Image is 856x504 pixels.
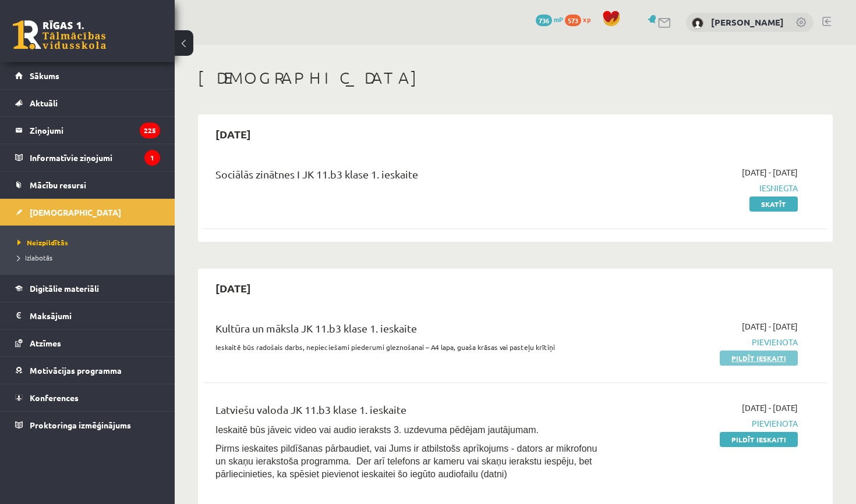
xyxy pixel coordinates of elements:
[15,144,160,171] a: Informatīvie ziņojumi1
[30,207,121,217] span: [DEMOGRAPHIC_DATA]
[15,171,160,198] a: Mācību resursi
[215,402,598,423] div: Latviešu valoda JK 11.b3 klase 1. ieskaite
[15,384,160,411] a: Konferences
[554,15,563,24] span: mP
[17,237,163,248] a: Neizpildītās
[198,68,833,88] h1: [DEMOGRAPHIC_DATA]
[720,351,798,366] a: Pildīt ieskaiti
[17,253,52,262] span: Izlabotās
[616,417,798,430] span: Pievienota
[616,336,798,348] span: Pievienota
[30,117,160,144] legend: Ziņojumi
[15,357,160,384] a: Motivācijas programma
[15,62,160,89] a: Sākums
[583,15,590,24] span: xp
[30,365,122,376] span: Motivācijas programma
[13,20,106,49] a: Rīgas 1. Tālmācības vidusskola
[565,15,581,26] span: 573
[215,444,597,479] span: Pirms ieskaites pildīšanas pārbaudiet, vai Jums ir atbilstošs aprīkojums - dators ar mikrofonu un...
[15,330,160,356] a: Atzīmes
[17,252,163,263] a: Izlabotās
[30,420,131,430] span: Proktoringa izmēģinājums
[616,182,798,194] span: Iesniegta
[565,15,596,24] a: 573 xp
[30,338,61,348] span: Atzīmes
[215,425,539,435] span: Ieskaitē būs jāveic video vai audio ieraksts 3. uzdevuma pēdējam jautājumam.
[30,283,99,294] span: Digitālie materiāli
[30,98,58,108] span: Aktuāli
[749,196,798,212] a: Skatīt
[30,302,160,329] legend: Maksājumi
[742,166,798,178] span: [DATE] - [DATE]
[15,199,160,226] a: [DEMOGRAPHIC_DATA]
[215,166,598,188] div: Sociālās zinātnes I JK 11.b3 klase 1. ieskaite
[15,412,160,438] a: Proktoringa izmēģinājums
[204,274,263,302] h2: [DATE]
[144,150,160,166] i: 1
[536,15,552,26] span: 736
[140,123,160,138] i: 225
[742,402,798,414] span: [DATE] - [DATE]
[30,70,59,81] span: Sākums
[15,302,160,329] a: Maksājumi
[215,342,598,352] p: Ieskaitē būs radošais darbs, nepieciešami piederumi gleznošanai – A4 lapa, guaša krāsas vai paste...
[15,275,160,302] a: Digitālie materiāli
[711,16,784,28] a: [PERSON_NAME]
[536,15,563,24] a: 736 mP
[30,144,160,171] legend: Informatīvie ziņojumi
[204,120,263,148] h2: [DATE]
[720,432,798,447] a: Pildīt ieskaiti
[17,238,68,247] span: Neizpildītās
[30,392,79,403] span: Konferences
[15,117,160,144] a: Ziņojumi225
[30,180,86,190] span: Mācību resursi
[215,320,598,342] div: Kultūra un māksla JK 11.b3 klase 1. ieskaite
[692,17,703,29] img: Paula Pitkeviča
[15,90,160,116] a: Aktuāli
[742,320,798,333] span: [DATE] - [DATE]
